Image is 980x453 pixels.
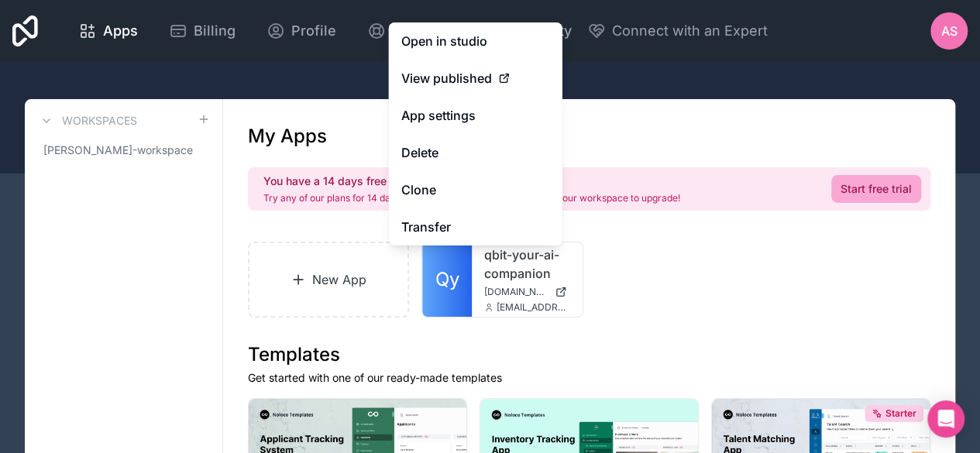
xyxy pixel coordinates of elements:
[497,301,569,314] span: [EMAIL_ADDRESS][DOMAIN_NAME]
[37,112,137,130] a: Workspaces
[389,22,562,60] a: Open in studio
[484,245,569,283] a: qbit-your-ai-companion
[389,208,562,245] a: Transfer
[484,286,548,298] span: [DOMAIN_NAME]
[587,20,768,42] button: Connect with an Expert
[156,14,248,48] a: Billing
[248,124,327,149] h1: My Apps
[355,14,452,48] a: Guides
[885,407,916,420] span: Starter
[927,400,965,438] div: Open Intercom Messenger
[263,192,680,204] p: Try any of our plans for 14 days for free. Go to the billing settings of your workspace to upgrade!
[389,97,562,134] a: App settings
[401,69,492,88] span: View published
[831,175,921,203] a: Start free trial
[248,342,930,367] h1: Templates
[484,286,569,298] a: [DOMAIN_NAME]
[66,14,150,48] a: Apps
[612,20,768,42] span: Connect with an Expert
[392,20,439,42] span: Guides
[291,20,336,42] span: Profile
[389,171,562,208] a: Clone
[495,20,572,42] span: Community
[941,22,958,40] span: as
[248,242,409,317] a: New App
[37,136,210,164] a: [PERSON_NAME]-workspace
[103,20,138,42] span: Apps
[435,267,459,292] span: Qy
[422,242,472,317] a: Qy
[458,14,584,48] a: Community
[62,113,137,129] h3: Workspaces
[389,134,562,171] button: Delete
[248,370,930,386] p: Get started with one of our ready-made templates
[263,173,680,189] h2: You have a 14 days free trial, on [GEOGRAPHIC_DATA].
[254,14,349,48] a: Profile
[43,142,193,158] span: [PERSON_NAME]-workspace
[194,20,236,42] span: Billing
[389,60,562,97] a: View published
